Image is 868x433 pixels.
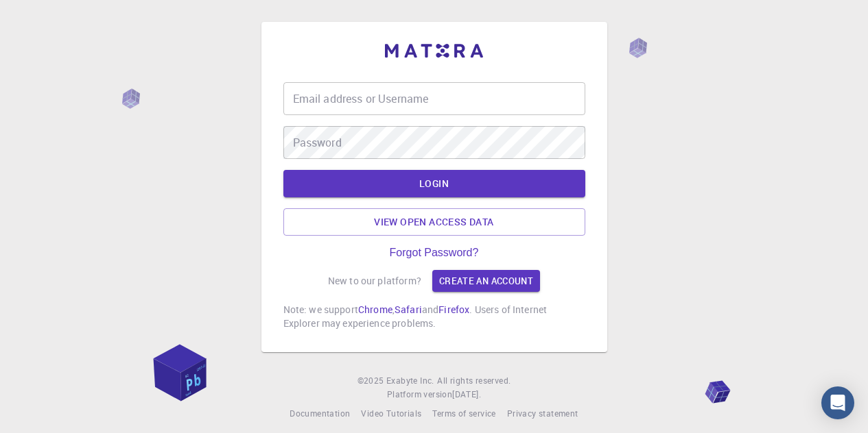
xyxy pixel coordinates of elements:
[452,388,481,399] span: [DATE] .
[432,407,495,421] a: Terms of service
[507,407,578,421] a: Privacy statement
[438,303,469,316] a: Firefox
[432,408,495,419] span: Terms of service
[283,208,585,236] a: View open access data
[328,274,421,288] p: New to our platform?
[387,388,452,401] span: Platform version
[290,408,350,419] span: Documentation
[283,170,585,197] button: LOGIN
[290,407,350,421] a: Documentation
[361,407,421,421] a: Video Tutorials
[821,386,854,419] div: Open Intercom Messenger
[437,374,511,388] span: All rights reserved.
[395,303,422,316] a: Safari
[507,408,578,419] span: Privacy statement
[452,388,481,401] a: [DATE].
[283,303,585,330] p: Note: we support , and . Users of Internet Explorer may experience problems.
[361,408,421,419] span: Video Tutorials
[386,375,434,386] span: Exabyte Inc.
[390,247,479,259] a: Forgot Password?
[386,374,434,388] a: Exabyte Inc.
[358,303,392,316] a: Chrome
[432,270,540,292] a: Create an account
[357,374,386,388] span: © 2025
